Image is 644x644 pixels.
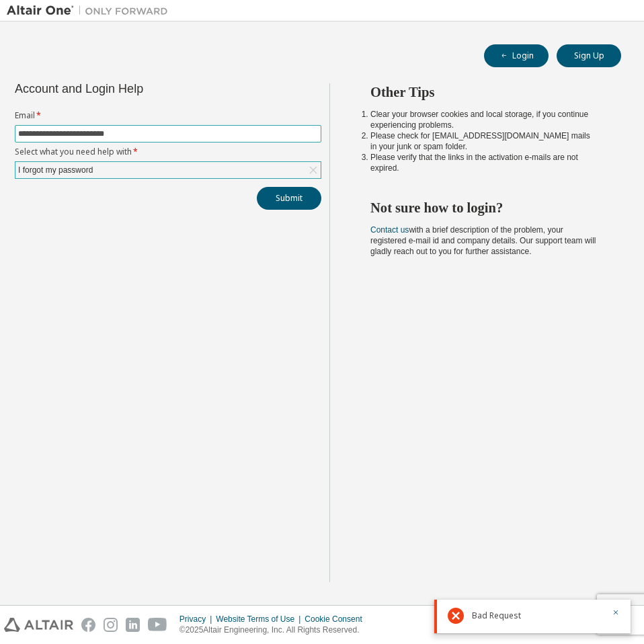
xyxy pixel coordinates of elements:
[216,614,305,625] div: Website Terms of Use
[179,614,216,625] div: Privacy
[370,83,597,101] h2: Other Tips
[179,625,370,636] p: © 2025 Altair Engineering, Inc. All Rights Reserved.
[305,614,370,625] div: Cookie Consent
[15,147,321,157] label: Select what you need help with
[370,199,597,216] h2: Not sure how to login?
[4,618,73,632] img: altair_logo.svg
[370,130,597,152] li: Please check for [EMAIL_ADDRESS][DOMAIN_NAME] mails in your junk or spam folder.
[370,225,409,235] a: Contact us
[370,225,596,256] span: with a brief description of the problem, your registered e-mail id and company details. Our suppo...
[81,618,95,632] img: facebook.svg
[370,152,597,173] li: Please verify that the links in the activation e-mails are not expired.
[126,618,140,632] img: linkedin.svg
[15,83,260,94] div: Account and Login Help
[7,4,175,17] img: Altair One
[148,618,167,632] img: youtube.svg
[370,109,597,130] li: Clear your browser cookies and local storage, if you continue experiencing problems.
[15,162,321,178] div: I forgot my password
[557,44,621,67] button: Sign Up
[16,163,95,177] div: I forgot my password
[104,618,118,632] img: instagram.svg
[484,44,549,67] button: Login
[472,610,521,621] span: Bad Request
[257,187,321,210] button: Submit
[15,110,321,121] label: Email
